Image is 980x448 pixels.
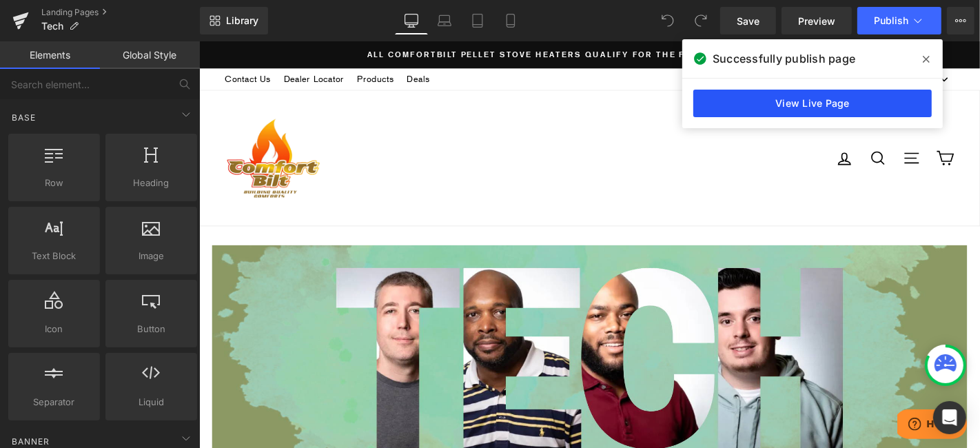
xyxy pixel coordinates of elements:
[713,50,855,67] span: Successfully publish page
[110,249,193,263] span: Image
[110,322,193,336] span: Button
[874,15,908,26] span: Publish
[395,7,428,34] a: Desktop
[12,395,96,409] span: Separator
[12,176,96,190] span: Row
[100,41,200,69] a: Global Style
[461,7,494,34] a: Tablet
[28,73,131,176] img: Comfortbilt pellet stoves wood stoves logo
[10,435,51,448] span: Banner
[21,30,83,52] a: Contact Us
[947,7,974,34] button: More
[428,7,461,34] a: Laptop
[733,29,806,52] button: USD $
[12,249,96,263] span: Text Block
[693,90,932,117] a: View Live Page
[10,111,37,124] span: Base
[215,30,254,52] a: Deals
[654,7,682,34] button: Undo
[798,14,835,28] span: Preview
[162,30,215,52] a: Products
[41,7,200,18] a: Landing Pages
[757,33,787,48] span: USD $
[782,7,852,34] a: Preview
[110,176,193,190] span: Heading
[857,7,941,34] button: Publish
[746,393,820,427] iframe: Opens a widget where you can find more information
[83,30,162,52] a: Dealer Locator
[933,401,966,434] div: Open Intercom Messenger
[494,7,527,34] a: Mobile
[12,322,96,336] span: Icon
[200,7,268,34] a: New Library
[687,7,715,34] button: Redo
[110,395,193,409] span: Liquid
[737,14,759,28] span: Save
[226,14,258,27] span: Library
[179,8,655,20] span: All Comfortbilt pellet stove heaters qualify for the Federal 30% tax credit
[41,21,63,32] span: Tech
